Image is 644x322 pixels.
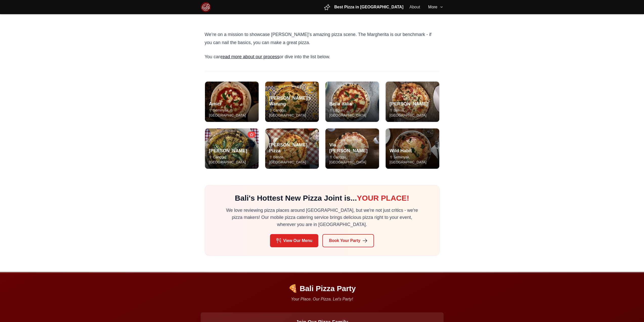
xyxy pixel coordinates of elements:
[324,4,403,10] a: Best Pizza in [GEOGRAPHIC_DATA]
[325,128,379,169] img: Via Emilia
[325,81,379,122] a: Read review of Bella Italia
[209,155,255,165] p: Canggu, [GEOGRAPHIC_DATA]
[265,81,319,122] a: Read review of Anita's Warung
[362,238,367,243] img: Book
[322,234,374,247] a: Book Your Party
[209,109,212,112] img: Location
[269,155,315,165] p: Benoa, [GEOGRAPHIC_DATA]
[225,194,419,203] h2: Bali's Hottest New Pizza Joint is...
[265,82,319,122] img: Anita's Warung
[329,109,333,112] img: Location
[269,142,315,154] h3: [PERSON_NAME] Pizza
[428,4,443,10] button: More
[390,156,393,159] img: Location
[329,142,375,154] h3: Via [PERSON_NAME]
[225,207,419,228] p: We love reviewing pizza places around [GEOGRAPHIC_DATA], but we're not just critics - we're pizza...
[265,128,319,169] img: Roby Pizza
[201,284,444,293] p: 🍕 Bali Pizza Party
[269,95,315,107] h3: [PERSON_NAME]'s Warung
[390,155,435,165] p: Seminyak, [GEOGRAPHIC_DATA]
[201,2,211,12] img: Bali Pizza Party Logo
[269,109,272,112] img: Location
[390,101,435,107] h3: [PERSON_NAME]
[209,108,255,118] p: Seminyak, [GEOGRAPHIC_DATA]
[324,4,330,10] img: Pizza slice
[269,156,272,159] img: Location
[329,108,375,118] p: Legian, [GEOGRAPHIC_DATA]
[265,128,319,169] a: Read review of Roby Pizza
[276,238,281,243] img: Menu
[201,296,444,302] p: Your Place. Our Pizza. Let's Party!
[334,4,403,10] span: Best Pizza in [GEOGRAPHIC_DATA]
[329,101,375,107] h3: Bella Italia
[205,81,259,122] a: Read review of Amici
[390,148,435,154] h3: Wild Habit
[325,128,379,169] a: Read review of Via Emilia
[209,101,255,107] h3: Amici
[385,128,440,169] a: Read review of Wild Habit
[385,81,440,122] a: Read review of Coco Bistro
[386,128,439,169] img: Wild Habit
[221,54,279,59] a: read more about our process
[409,4,420,10] a: About
[205,128,259,169] img: Gioia
[390,109,393,112] img: Location
[428,4,437,10] span: More
[390,108,435,118] p: Benoa, [GEOGRAPHIC_DATA]
[250,132,254,137] img: Award
[325,82,379,122] img: Bella Italia
[269,108,315,118] p: Canggu, [GEOGRAPHIC_DATA]
[329,156,333,159] img: Location
[205,30,440,47] p: We’re on a mission to showcase [PERSON_NAME]’s amazing pizza scene. The Margherita is our benchma...
[209,156,212,159] img: Location
[386,82,439,122] img: Coco Bistro
[205,53,440,61] p: You can or dive into the list below.
[357,194,409,202] span: YOUR PLACE!
[329,155,375,165] p: Canggu, [GEOGRAPHIC_DATA]
[205,128,259,169] a: Read review of Gioia
[209,148,255,154] h3: [PERSON_NAME]
[270,234,318,247] a: View Our Menu
[205,82,259,122] img: Amici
